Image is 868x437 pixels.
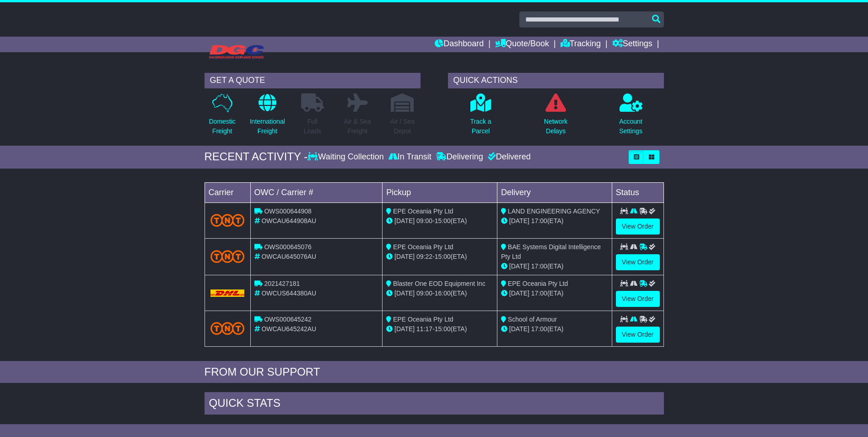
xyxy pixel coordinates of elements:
[264,243,312,251] span: OWS000645076
[435,217,451,224] span: 15:00
[435,290,451,297] span: 16:00
[616,218,660,235] a: View Order
[344,117,371,136] p: Air & Sea Freight
[501,289,608,298] div: (ETA)
[509,325,529,333] span: [DATE]
[495,37,549,52] a: Quote/Book
[544,117,567,136] p: Network Delays
[435,37,484,52] a: Dashboard
[209,117,235,136] p: Domestic Freight
[470,117,491,136] p: Track a Parcel
[205,73,421,88] div: GET A QUOTE
[544,93,568,141] a: NetworkDelays
[210,290,245,297] img: DHL.png
[416,290,432,297] span: 09:00
[393,243,453,251] span: EPE Oceania Pty Ltd
[616,291,660,307] a: View Order
[210,322,245,334] img: TNT_Domestic.png
[250,182,383,202] td: OWC / Carrier #
[208,93,236,141] a: DomesticFreight
[508,208,600,215] span: LAND ENGINEERING AGENCY
[509,217,529,224] span: [DATE]
[386,216,493,226] div: - (ETA)
[205,182,250,202] td: Carrier
[264,316,312,323] span: OWS000645242
[261,253,316,260] span: OWCAU645076AU
[394,217,415,224] span: [DATE]
[416,325,432,333] span: 11:17
[386,324,493,334] div: - (ETA)
[307,152,386,162] div: Waiting Collection
[619,93,643,141] a: AccountSettings
[205,392,664,417] div: Quick Stats
[435,325,451,333] span: 15:00
[416,253,432,260] span: 09:22
[531,290,547,297] span: 17:00
[501,324,608,334] div: (ETA)
[416,217,432,224] span: 09:00
[501,262,608,271] div: (ETA)
[612,182,663,202] td: Status
[501,216,608,226] div: (ETA)
[250,117,285,136] p: International Freight
[531,262,547,270] span: 17:00
[261,217,316,224] span: OWCAU644908AU
[249,93,286,141] a: InternationalFreight
[616,254,660,270] a: View Order
[205,366,664,379] div: FROM OUR SUPPORT
[205,150,308,164] div: RECENT ACTIVITY -
[616,327,660,343] a: View Order
[531,325,547,333] span: 17:00
[264,208,312,215] span: OWS000644908
[508,316,557,323] span: School of Armour
[261,325,316,333] span: OWCAU645242AU
[508,280,568,287] span: EPE Oceania Pty Ltd
[390,117,415,136] p: Air / Sea Depot
[386,152,434,162] div: In Transit
[561,37,601,52] a: Tracking
[619,117,642,136] p: Account Settings
[509,290,529,297] span: [DATE]
[264,280,300,287] span: 2021427181
[210,214,245,226] img: TNT_Domestic.png
[612,37,652,52] a: Settings
[469,93,491,141] a: Track aParcel
[210,250,245,262] img: TNT_Domestic.png
[531,217,547,224] span: 17:00
[497,182,612,202] td: Delivery
[394,325,415,333] span: [DATE]
[448,73,664,88] div: QUICK ACTIONS
[393,280,485,287] span: Blaster One EOD Equipment Inc
[509,262,529,270] span: [DATE]
[393,208,453,215] span: EPE Oceania Pty Ltd
[386,289,493,298] div: - (ETA)
[261,290,316,297] span: OWCUS644380AU
[394,253,415,260] span: [DATE]
[501,243,601,260] span: BAE Systems Digital Intelligence Pty Ltd
[394,290,415,297] span: [DATE]
[485,152,531,162] div: Delivered
[383,182,497,202] td: Pickup
[301,117,324,136] p: Full Loads
[386,252,493,262] div: - (ETA)
[434,152,485,162] div: Delivering
[393,316,453,323] span: EPE Oceania Pty Ltd
[435,253,451,260] span: 15:00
